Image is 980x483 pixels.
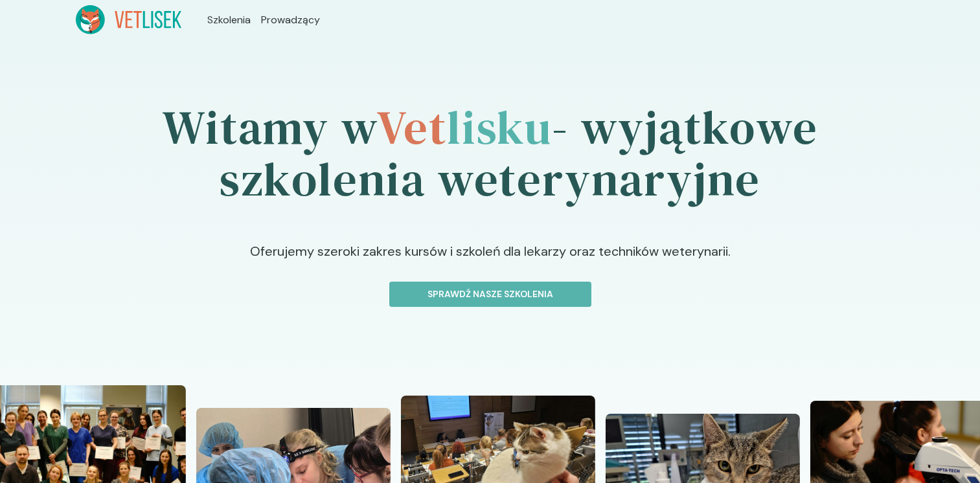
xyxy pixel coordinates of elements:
a: Prowadzący [261,12,320,28]
a: Szkolenia [207,12,251,28]
p: Oferujemy szeroki zakres kursów i szkoleń dla lekarzy oraz techników weterynarii. [163,241,817,282]
h1: Witamy w - wyjątkowe szkolenia weterynaryjne [76,65,905,241]
span: Vet [376,95,447,159]
button: Sprawdź nasze szkolenia [389,282,591,307]
p: Sprawdź nasze szkolenia [400,287,580,301]
span: lisku [447,95,552,159]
